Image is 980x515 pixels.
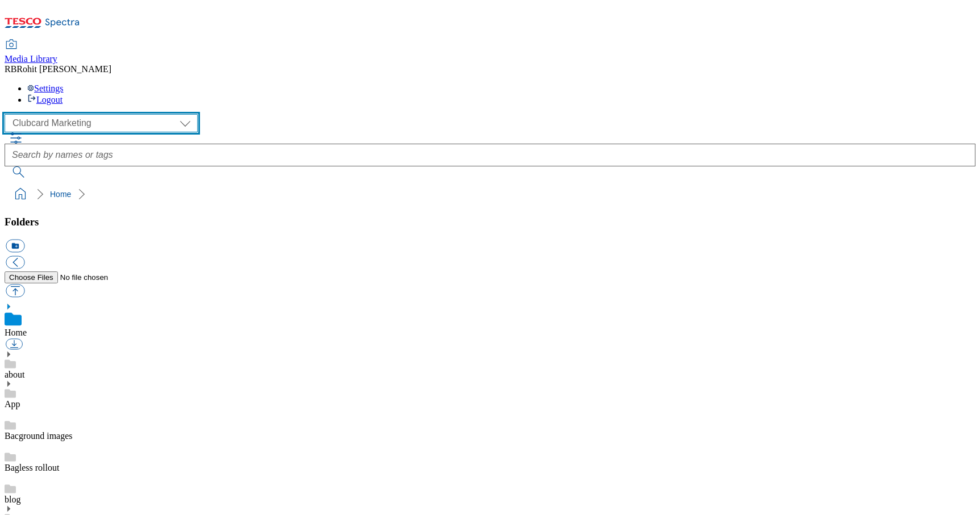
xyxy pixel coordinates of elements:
nav: breadcrumb [5,183,975,205]
a: about [5,370,25,379]
a: App [5,399,20,409]
span: Media Library [5,54,57,64]
a: Bagless rollout [5,463,59,472]
a: Logout [27,95,62,104]
a: Media Library [5,40,57,64]
a: Settings [27,83,64,93]
span: RB [5,64,16,74]
a: blog [5,495,20,504]
a: Bacground images [5,431,73,441]
input: Search by names or tags [5,144,975,166]
a: Home [50,190,71,199]
a: Home [5,328,27,337]
h3: Folders [5,216,975,228]
span: Rohit [PERSON_NAME] [16,64,111,74]
a: home [11,185,30,203]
